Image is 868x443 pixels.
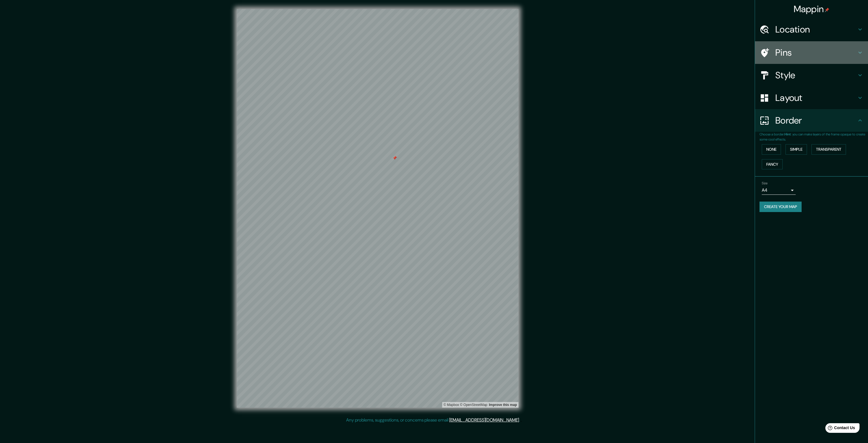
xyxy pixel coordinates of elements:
p: Choose a border. : you can make layers of the frame opaque to create some cool effects. [759,132,868,142]
h4: Style [775,70,857,81]
a: Mapbox [444,403,459,407]
iframe: Help widget launcher [818,421,862,437]
div: Location [755,18,868,41]
button: None [762,144,781,155]
a: OpenStreetMap [460,403,487,407]
div: . [520,417,521,423]
div: Border [755,109,868,132]
p: Any problems, suggestions, or concerns please email . [346,417,520,423]
canvas: Map [237,9,518,408]
h4: Pins [775,47,857,58]
a: [EMAIL_ADDRESS][DOMAIN_NAME] [449,417,519,423]
div: A4 [762,186,796,195]
a: Map feedback [489,403,517,407]
div: Style [755,64,868,87]
h4: Border [775,115,857,126]
h4: Layout [775,92,857,103]
button: Fancy [762,159,783,170]
button: Create your map [759,202,802,212]
button: Transparent [811,144,846,155]
div: . [521,417,522,423]
b: Hint [784,132,791,137]
div: Layout [755,87,868,109]
div: Pins [755,41,868,64]
label: Size [762,181,768,186]
img: pin-icon.png [825,8,829,12]
h4: Mappin [794,3,830,15]
h4: Location [775,24,857,35]
button: Simple [785,144,807,155]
